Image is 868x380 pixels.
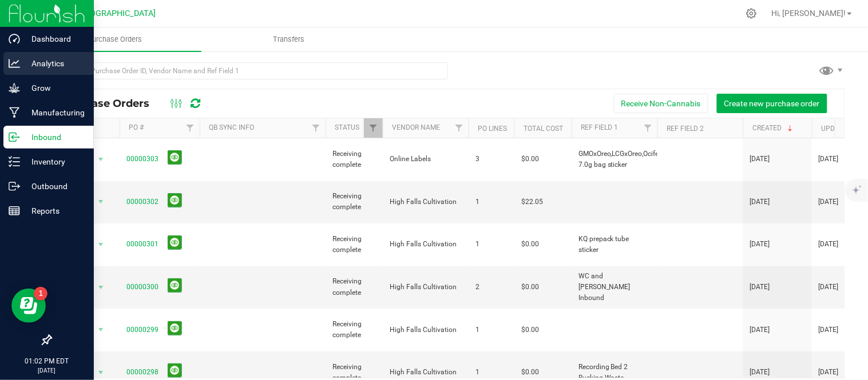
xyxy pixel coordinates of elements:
button: Receive Non-Cannabis [614,94,708,113]
span: Receiving complete [332,276,376,298]
span: $0.00 [521,367,539,378]
span: $0.00 [521,325,539,335]
input: Search Purchase Order ID, Vendor Name and Ref Field 1 [50,62,448,79]
span: [DATE] [750,154,770,165]
p: [DATE] [5,366,89,375]
span: select [94,322,108,338]
inline-svg: Inventory [9,156,20,167]
a: PO Lines [478,125,507,133]
span: $0.00 [521,282,539,293]
a: Purchase Orders [27,27,201,51]
a: Filter [307,118,326,138]
a: Ref Field 1 [581,123,618,131]
a: 00000300 [126,283,158,291]
a: 00000301 [126,240,158,248]
span: 2 [475,282,508,293]
span: Purchase Orders [60,97,161,110]
span: 1 [475,325,508,335]
span: Online Labels [390,154,462,165]
span: [DATE] [819,239,839,250]
inline-svg: Reports [9,205,20,217]
inline-svg: Manufacturing [9,107,20,118]
div: Manage settings [744,8,759,19]
span: [DATE] [750,367,770,378]
a: 00000302 [126,198,158,206]
span: $22.05 [521,197,543,207]
p: Dashboard [20,32,89,46]
span: [DATE] [819,367,839,378]
span: High Falls Cultivation [390,197,462,207]
a: 00000303 [126,155,158,163]
span: High Falls Cultivation [390,325,462,335]
span: [DATE] [750,197,770,207]
p: Inventory [20,155,89,169]
p: Inbound [20,130,89,144]
inline-svg: Analytics [9,58,20,69]
a: Filter [450,118,469,138]
span: 1 [475,197,508,207]
span: $0.00 [521,239,539,250]
a: Total Cost [524,125,563,133]
span: select [94,151,108,167]
a: Updated [821,125,851,133]
p: Manufacturing [20,106,89,119]
span: [DATE] [819,325,839,335]
span: [DATE] [819,197,839,207]
inline-svg: Dashboard [9,33,20,45]
span: 1 [475,239,508,250]
p: Reports [20,204,89,218]
span: [DATE] [819,154,839,165]
span: Transfers [257,34,320,45]
span: Create new purchase order [724,99,820,108]
a: Filter [364,118,383,138]
span: [DATE] [750,239,770,250]
span: select [94,237,108,253]
iframe: Resource center unread badge [34,287,47,301]
a: Ref Field 2 [667,125,704,133]
inline-svg: Inbound [9,131,20,143]
a: 00000299 [126,326,158,334]
inline-svg: Grow [9,82,20,94]
a: PO # [129,123,144,131]
span: select [94,279,108,295]
iframe: Resource center [11,289,46,323]
a: Transfers [201,27,375,51]
p: Outbound [20,179,89,193]
span: $0.00 [521,154,539,165]
span: 3 [475,154,508,165]
span: [DATE] [819,282,839,293]
span: Receiving complete [332,319,376,341]
a: Filter [639,118,657,138]
button: Create new purchase order [717,94,827,113]
a: Status [335,123,359,131]
span: [DATE] [750,282,770,293]
span: KQ prepack tube sticker [578,234,651,255]
a: QB Sync Info [209,123,254,131]
span: [GEOGRAPHIC_DATA] [78,9,156,18]
span: WC and [PERSON_NAME] Inbound [578,271,651,304]
span: [DATE] [750,325,770,335]
p: Grow [20,81,89,95]
span: select [94,194,108,210]
a: 00000298 [126,368,158,376]
span: High Falls Cultivation [390,239,462,250]
span: Receiving complete [332,234,376,255]
span: GMOxOreo,LCGxOreo,Ocifer 7.0g bag sticker [578,149,661,170]
a: Vendor Name [392,123,440,131]
span: High Falls Cultivation [390,367,462,378]
a: Created [752,124,795,132]
span: Hi, [PERSON_NAME]! [772,9,846,18]
inline-svg: Outbound [9,181,20,192]
p: Analytics [20,57,89,70]
span: Purchase Orders [72,34,157,45]
span: High Falls Cultivation [390,282,462,293]
span: Receiving complete [332,149,376,170]
span: 1 [475,367,508,378]
a: Filter [181,118,200,138]
p: 01:02 PM EDT [5,356,89,366]
span: Receiving complete [332,191,376,213]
